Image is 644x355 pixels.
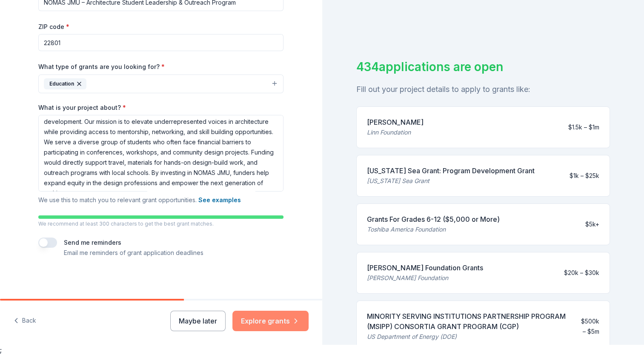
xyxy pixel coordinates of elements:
p: We recommend at least 300 characters to get the best grant matches. [38,220,283,227]
input: 12345 (U.S. only) [38,34,283,51]
button: Back [14,312,36,330]
div: Toshiba America Foundation [367,224,500,235]
button: See examples [198,195,241,205]
div: $5k+ [585,219,599,229]
div: 434 applications are open [356,58,610,76]
div: Education [44,78,86,89]
div: Linn Foundation [367,127,424,137]
label: Send me reminders [64,239,121,246]
div: $20k – $30k [564,268,599,278]
label: What type of grants are you looking for? [38,63,165,71]
div: $1.5k – $1m [568,122,599,132]
div: Grants For Grades 6-12 ($5,000 or More) [367,214,500,224]
div: [US_STATE] Sea Grant: Program Development Grant [367,166,535,176]
div: MINORITY SERVING INSTITUTIONS PARTNERSHIP PROGRAM (MSIPP) CONSORTIA GRANT PROGRAM (CGP) [367,311,572,332]
div: $500k – $5m [578,316,599,337]
label: ZIP code [38,23,69,31]
div: [PERSON_NAME] [367,117,424,127]
div: [PERSON_NAME] Foundation Grants [367,263,483,273]
button: Maybe later [170,311,226,331]
div: $1k – $25k [570,171,599,181]
span: We use this to match you to relevant grant opportunities. [38,196,241,203]
button: Explore grants [232,311,309,331]
div: US Department of Energy (DOE) [367,332,572,342]
label: What is your project about? [38,103,126,112]
textarea: The National Organization of Minority Architecture Students (NOMAS) at [PERSON_NAME][GEOGRAPHIC_D... [38,115,283,192]
div: [PERSON_NAME] Foundation [367,273,483,283]
div: [US_STATE] Sea Grant [367,176,535,186]
button: Education [38,74,283,93]
p: Email me reminders of grant application deadlines [64,248,203,258]
div: Fill out your project details to apply to grants like: [356,83,610,96]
